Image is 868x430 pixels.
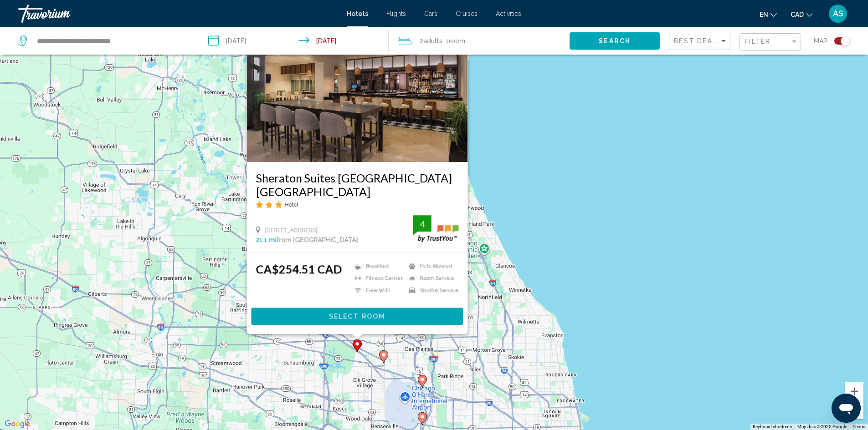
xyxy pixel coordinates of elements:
button: User Menu [826,4,850,23]
span: from [GEOGRAPHIC_DATA] [276,236,358,243]
span: Search [599,38,631,45]
li: Room Service [404,274,458,282]
img: Hotel image [247,16,467,162]
a: Activities [496,10,521,17]
span: Map data ©2025 Google [797,424,847,429]
button: Filter [740,33,801,51]
span: Hotel [284,201,298,208]
span: Room [449,37,465,45]
li: Pets Allowed [404,262,458,270]
span: 2 [420,35,442,47]
li: Fitness Center [350,274,404,282]
img: trustyou-badge.svg [413,215,458,242]
span: Filter [745,38,770,45]
a: Select Room [251,313,463,319]
button: Check-in date: Sep 9, 2025 Check-out date: Sep 10, 2025 [199,27,389,55]
button: Change language [760,8,777,21]
span: , 1 [442,35,465,47]
li: Shuttle Service [404,286,458,294]
button: Search [570,32,660,49]
ins: CA$254.51 CAD [256,262,342,276]
img: Google [2,418,32,430]
span: Best Deals [674,37,722,45]
span: CAD [791,11,804,18]
span: [STREET_ADDRESS] [265,227,317,233]
button: Keyboard shortcuts [753,424,792,430]
a: Cruises [456,10,478,17]
li: Free WiFi [350,286,404,294]
a: Terms (opens in new tab) [853,424,865,429]
a: Open this area in Google Maps (opens a new window) [2,418,32,430]
div: 3 star Hotel [256,201,458,208]
div: 4 [413,218,431,229]
a: Cars [424,10,437,17]
li: Breakfast [350,262,404,270]
span: AS [833,9,843,18]
a: Travorium [18,5,338,23]
mat-select: Sort by [674,38,728,46]
button: Zoom in [845,382,863,400]
a: Flights [386,10,406,17]
a: Sheraton Suites [GEOGRAPHIC_DATA] [GEOGRAPHIC_DATA] [256,171,458,198]
span: 21.1 mi [256,236,276,243]
button: Select Room [251,308,463,324]
a: Hotels [347,10,368,17]
button: Change currency [791,8,812,21]
span: Adults [423,37,442,45]
span: Select Room [329,313,385,320]
button: Travelers: 2 adults, 0 children [389,27,570,55]
button: Toggle map [827,37,850,45]
iframe: Button to launch messaging window [832,394,861,423]
span: en [760,11,768,18]
span: Map [814,35,827,47]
